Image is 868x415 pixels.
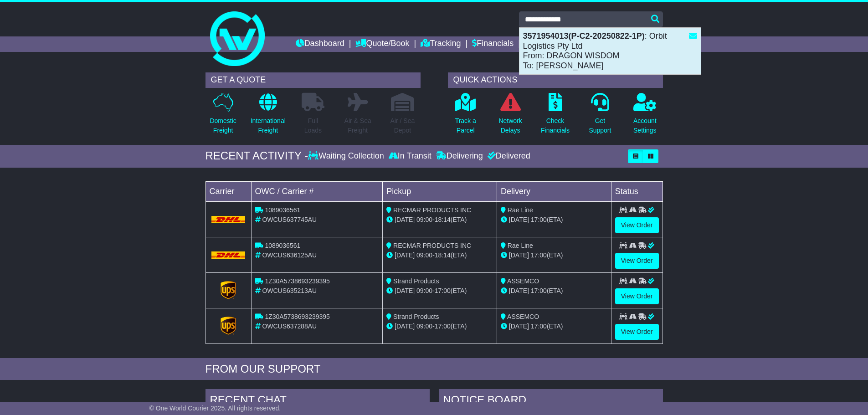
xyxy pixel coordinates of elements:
[211,251,246,259] img: DHL.png
[386,215,493,225] div: - (ETA)
[611,181,663,201] td: Status
[210,116,236,135] p: Domestic Freight
[507,277,539,285] span: ASSEMCO
[485,151,530,161] div: Delivered
[531,251,547,259] span: 17:00
[531,216,547,223] span: 17:00
[308,151,386,161] div: Waiting Collection
[262,287,317,294] span: OWCUS635213AU
[509,287,529,294] span: [DATE]
[615,288,659,304] a: View Order
[501,251,607,260] div: (ETA)
[302,116,324,135] p: Full Loads
[416,251,432,259] span: 09:00
[523,31,645,41] strong: 3571954013(P-C2-20250822-1P)
[615,217,659,233] a: View Order
[531,287,547,294] span: 17:00
[448,72,663,88] div: QUICK ACTIONS
[395,323,415,330] span: [DATE]
[265,313,329,320] span: 1Z30A5738693239395
[386,251,493,260] div: - (ETA)
[589,116,611,135] p: Get Support
[393,206,471,214] span: RECMAR PRODUCTS INC
[519,28,701,74] div: : Orbit Logistics Pty Ltd From: DRAGON WISDOM To: [PERSON_NAME]
[265,206,300,214] span: 1089036561
[508,206,533,214] span: Rae Line
[435,216,451,223] span: 18:14
[205,389,430,414] div: RECENT CHAT
[344,116,371,135] p: Air & Sea Freight
[209,92,236,140] a: DomesticFreight
[435,287,451,294] span: 17:00
[501,286,607,296] div: (ETA)
[455,92,477,140] a: Track aParcel
[615,324,659,340] a: View Order
[386,322,493,331] div: - (ETA)
[509,216,529,223] span: [DATE]
[393,242,471,249] span: RECMAR PRODUCTS INC
[395,287,415,294] span: [DATE]
[633,116,657,135] p: Account Settings
[393,313,439,320] span: Strand Products
[211,216,246,223] img: DHL.png
[588,92,611,140] a: GetSupport
[498,116,522,135] p: Network Delays
[205,72,421,88] div: GET A QUOTE
[221,317,236,335] img: GetCarrierServiceLogo
[265,242,300,249] span: 1089036561
[434,151,485,161] div: Delivering
[501,322,607,331] div: (ETA)
[262,251,317,259] span: OWCUS636125AU
[386,286,493,296] div: - (ETA)
[472,36,514,52] a: Financials
[439,389,663,414] div: NOTICE BOARD
[540,92,570,140] a: CheckFinancials
[393,277,439,285] span: Strand Products
[395,216,415,223] span: [DATE]
[355,36,409,52] a: Quote/Book
[262,323,317,330] span: OWCUS637288AU
[416,216,432,223] span: 09:00
[615,253,659,269] a: View Order
[508,242,533,249] span: Rae Line
[262,216,317,223] span: OWCUS637745AU
[251,116,286,135] p: International Freight
[251,181,383,201] td: OWC / Carrier #
[205,181,251,201] td: Carrier
[383,181,497,201] td: Pickup
[265,277,329,285] span: 1Z30A5738693239395
[541,116,570,135] p: Check Financials
[390,116,415,135] p: Air / Sea Depot
[386,151,434,161] div: In Transit
[296,36,344,52] a: Dashboard
[221,281,236,299] img: GetCarrierServiceLogo
[498,92,522,140] a: NetworkDelays
[205,363,663,376] div: FROM OUR SUPPORT
[416,287,432,294] span: 09:00
[395,251,415,259] span: [DATE]
[416,323,432,330] span: 09:00
[509,323,529,330] span: [DATE]
[435,323,451,330] span: 17:00
[435,251,451,259] span: 18:14
[507,313,539,320] span: ASSEMCO
[633,92,657,140] a: AccountSettings
[509,251,529,259] span: [DATE]
[149,405,281,412] span: © One World Courier 2025. All rights reserved.
[497,181,611,201] td: Delivery
[250,92,286,140] a: InternationalFreight
[501,215,607,225] div: (ETA)
[421,36,461,52] a: Tracking
[455,116,476,135] p: Track a Parcel
[531,323,547,330] span: 17:00
[205,149,308,163] div: RECENT ACTIVITY -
